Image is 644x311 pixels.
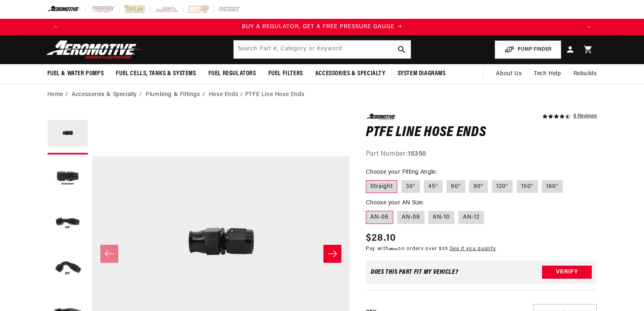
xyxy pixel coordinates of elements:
[408,151,426,157] strong: 15350
[458,211,484,224] label: AN-12
[398,69,446,78] span: System Diagrams
[315,69,385,78] span: Accessories & Specialty
[100,245,118,263] button: Slide left
[428,211,454,224] label: AN-10
[234,40,411,58] input: Search by Part Number, Category or Keyword
[209,90,238,99] a: Hose Ends
[262,64,309,83] summary: Fuel Filters
[495,40,561,59] button: PUMP FINDER
[146,90,200,99] a: Plumbing & Fittings
[366,246,496,253] p: Pay with on orders over $35.
[581,19,597,35] button: Translation missing: en.sections.announcements.next_announcement
[393,40,411,58] button: search button
[47,159,88,199] button: Load image 2 in gallery view
[47,114,88,154] button: Load image 1 in gallery view
[492,180,513,193] label: 120°
[47,90,597,99] nav: breadcrumbs
[371,269,458,275] div: Does This part fit My vehicle?
[366,149,597,160] div: Part Number:
[490,64,528,84] a: About Us
[44,40,146,59] img: Aeromotive
[366,231,396,246] span: $28.10
[245,90,304,99] li: PTFE Line Hose Ends
[392,64,452,83] summary: System Diagrams
[424,180,443,193] label: 45°
[366,126,597,139] h1: PTFE Line Hose Ends
[469,180,488,193] label: 90°
[64,22,581,31] div: 1 of 4
[567,64,603,84] summary: Rebuilds
[389,246,398,251] span: Affirm
[47,204,88,244] button: Load image 3 in gallery view
[64,22,581,31] div: Announcement
[64,22,581,31] a: BUY A REGULATOR, GET A FREE PRESSURE GAUGE
[242,24,394,30] span: BUY A REGULATOR, GET A FREE PRESSURE GAUGE
[202,64,262,83] summary: Fuel Regulators
[366,199,425,207] legend: Choose your AN Size:
[72,90,144,99] li: Accessories & Specialty
[401,180,420,193] label: 30°
[528,64,567,84] summary: Tech Help
[366,168,438,177] legend: Choose your Fitting Angle:
[517,180,538,193] label: 150°
[47,19,64,35] button: Translation missing: en.sections.announcements.previous_announcement
[542,180,563,193] label: 180°
[542,266,592,279] button: Verify
[268,69,303,78] span: Fuel Filters
[41,64,110,83] summary: Fuel & Water Pumps
[496,71,522,77] span: About Us
[534,69,561,78] span: Tech Help
[27,19,617,35] slideshow-component: Translation missing: en.sections.announcements.announcement_bar
[208,69,256,78] span: Fuel Regulators
[450,246,496,251] a: See if you qualify - Learn more about Affirm Financing (opens in modal)
[47,69,104,78] span: Fuel & Water Pumps
[309,64,392,83] summary: Accessories & Specialty
[366,211,393,224] label: AN-06
[366,180,397,193] label: Straight
[110,64,202,83] summary: Fuel Cells, Tanks & Systems
[116,69,196,78] span: Fuel Cells, Tanks & Systems
[447,180,465,193] label: 60°
[573,69,597,78] span: Rebuilds
[47,248,88,289] button: Load image 4 in gallery view
[397,211,425,224] label: AN-08
[573,114,597,119] a: 6 reviews
[323,245,341,263] button: Slide right
[47,90,63,99] a: Home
